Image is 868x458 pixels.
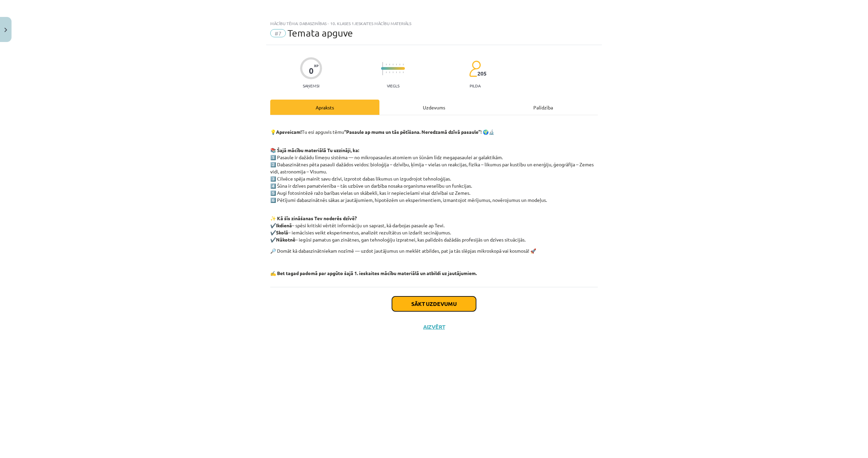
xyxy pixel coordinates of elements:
[300,83,322,88] p: Saņemsi
[389,64,390,65] img: icon-short-line-57e1e144782c952c97e751825c79c345078a6d821885a25fce030b3d8c18986b.svg
[270,270,477,276] strong: ✍️ Bet tagad padomā par apgūto šajā 1. ieskaites mācību materiālā un atbildi uz jautājumiem.
[270,215,357,221] strong: ✨ Kā šīs zināšanas Tev noderēs dzīvē?
[396,71,397,73] img: icon-short-line-57e1e144782c952c97e751825c79c345078a6d821885a25fce030b3d8c18986b.svg
[276,236,295,243] strong: Nākotnē
[403,64,403,65] img: icon-short-line-57e1e144782c952c97e751825c79c345078a6d821885a25fce030b3d8c18986b.svg
[389,71,390,73] img: icon-short-line-57e1e144782c952c97e751825c79c345078a6d821885a25fce030b3d8c18986b.svg
[489,100,598,115] div: Palīdzība
[399,64,400,65] img: icon-short-line-57e1e144782c952c97e751825c79c345078a6d821885a25fce030b3d8c18986b.svg
[270,29,286,37] span: #7
[270,21,598,26] div: Mācību tēma: Dabaszinības - 10. klases 1.ieskaites mācību materiāls
[314,64,318,67] span: XP
[469,60,481,77] img: students-c634bb4e5e11cddfef0936a35e636f08e4e9abd3cc4e673bd6f9a4125e45ecb1.svg
[270,147,359,153] strong: 📚 Šajā mācību materiālā Tu uzzināji, ka:
[421,324,447,330] button: Aizvērt
[470,83,480,88] p: pilda
[382,62,383,75] img: icon-long-line-d9ea69661e0d244f92f715978eff75569469978d946b2353a9bb055b3ed8787d.svg
[477,70,487,77] span: 205
[309,66,314,76] div: 0
[379,100,489,115] div: Uzdevums
[288,27,353,39] span: Temata apguve
[393,71,393,73] img: icon-short-line-57e1e144782c952c97e751825c79c345078a6d821885a25fce030b3d8c18986b.svg
[387,83,399,88] p: Viegls
[270,100,379,115] div: Apraksts
[396,64,397,65] img: icon-short-line-57e1e144782c952c97e751825c79c345078a6d821885a25fce030b3d8c18986b.svg
[270,247,598,254] p: 🔎 Domāt kā dabaszinātniekam nozīmē — uzdot jautājumus un meklēt atbildes, pat ja tās slēpjas mikr...
[4,28,7,32] img: icon-close-lesson-0947bae3869378f0d4975bcd49f059093ad1ed9edebbc8119c70593378902aed.svg
[344,129,480,135] strong: “Pasaule ap mums un tās pētīšana. Neredzamā dzīvā pasaule”
[392,296,476,311] button: Sākt uzdevumu
[399,71,400,73] img: icon-short-line-57e1e144782c952c97e751825c79c345078a6d821885a25fce030b3d8c18986b.svg
[386,71,387,73] img: icon-short-line-57e1e144782c952c97e751825c79c345078a6d821885a25fce030b3d8c18986b.svg
[276,222,292,228] strong: Ikdienā
[393,64,393,65] img: icon-short-line-57e1e144782c952c97e751825c79c345078a6d821885a25fce030b3d8c18986b.svg
[403,71,403,73] img: icon-short-line-57e1e144782c952c97e751825c79c345078a6d821885a25fce030b3d8c18986b.svg
[270,208,598,243] p: ✔️ – spēsi kritiski vērtēt informāciju un saprast, kā darbojas pasaule ap Tevi. ✔️ – iemācīsies v...
[270,147,598,204] p: 1️⃣ Pasaule ir dažādu līmeņu sistēma — no mikropasaules atomiem un šūnām līdz megapasaulei ar gal...
[386,64,387,65] img: icon-short-line-57e1e144782c952c97e751825c79c345078a6d821885a25fce030b3d8c18986b.svg
[276,229,288,235] strong: Skolā
[270,121,598,143] p: 💡 Tu esi apguvis tēmu ! 🌍🔬
[276,129,302,135] strong: Apsveicam!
